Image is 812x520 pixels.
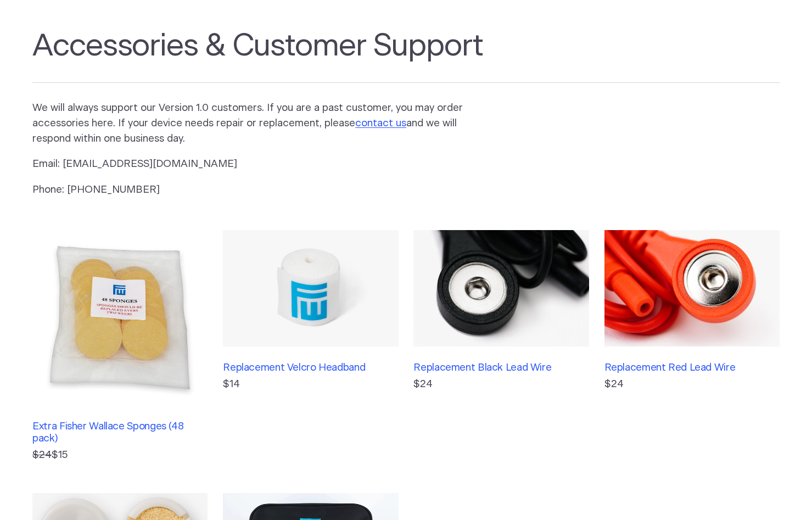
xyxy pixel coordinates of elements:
[32,450,52,460] s: $24
[32,230,208,463] a: Extra Fisher Wallace Sponges (48 pack) $24$15
[413,230,589,463] a: Replacement Black Lead Wire$24
[32,100,480,147] p: We will always support our Version 1.0 customers. If you are a past customer, you may order acces...
[413,230,589,347] img: Replacement Black Lead Wire
[32,230,208,405] img: Extra Fisher Wallace Sponges (48 pack)
[32,421,208,445] h3: Extra Fisher Wallace Sponges (48 pack)
[223,230,398,463] a: Replacement Velcro Headband$14
[32,28,780,83] h1: Accessories & Customer Support
[604,230,780,347] img: Replacement Red Lead Wire
[604,377,780,392] p: $24
[413,362,589,374] h3: Replacement Black Lead Wire
[355,118,406,128] a: contact us
[32,182,480,198] p: Phone: [PHONE_NUMBER]
[604,362,780,374] h3: Replacement Red Lead Wire
[32,156,480,172] p: Email: [EMAIL_ADDRESS][DOMAIN_NAME]
[223,230,398,347] img: Replacement Velcro Headband
[413,377,589,392] p: $24
[32,448,208,463] p: $15
[223,362,398,374] h3: Replacement Velcro Headband
[223,377,398,392] p: $14
[604,230,780,463] a: Replacement Red Lead Wire$24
